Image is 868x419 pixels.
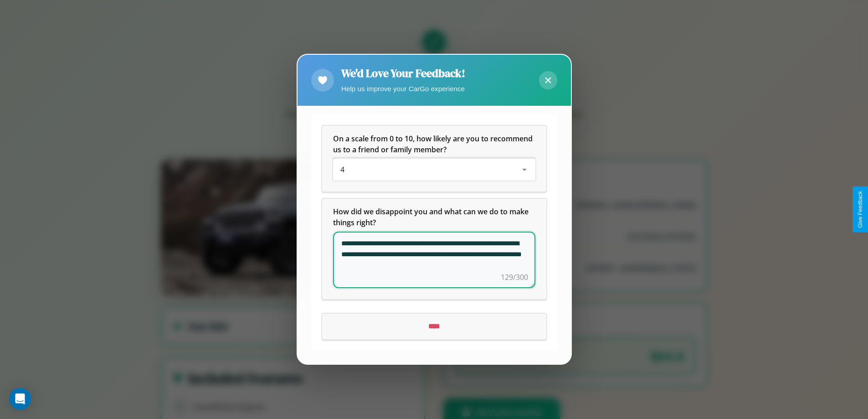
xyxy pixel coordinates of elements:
[333,207,530,228] span: How did we disappoint you and what can we do to make things right?
[9,388,31,410] div: Open Intercom Messenger
[340,165,344,175] span: 4
[333,134,535,155] h5: On a scale from 0 to 10, how likely are you to recommend us to a friend or family member?
[341,66,465,81] h2: We'd Love Your Feedback!
[333,134,534,155] span: On a scale from 0 to 10, how likely are you to recommend us to a friend or family member?
[333,159,535,181] div: On a scale from 0 to 10, how likely are you to recommend us to a friend or family member?
[857,191,863,228] div: Give Feedback
[322,126,546,192] div: On a scale from 0 to 10, how likely are you to recommend us to a friend or family member?
[501,272,528,283] div: 129/300
[341,83,465,95] p: Help us improve your CarGo experience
